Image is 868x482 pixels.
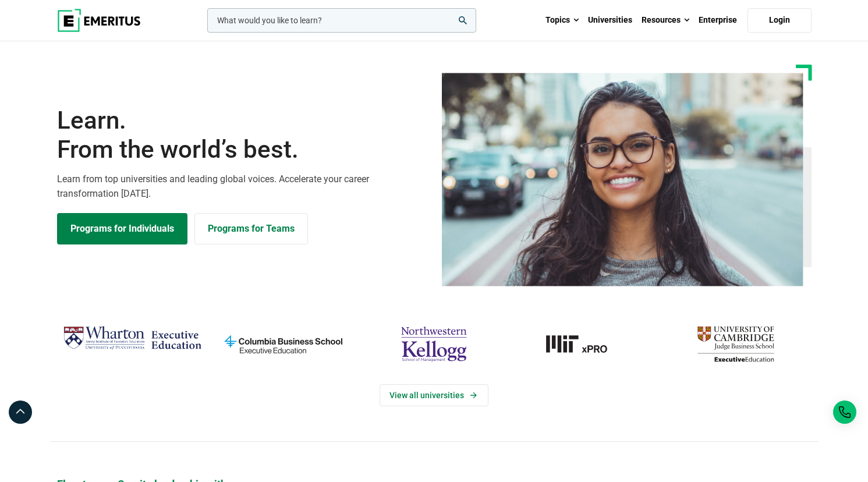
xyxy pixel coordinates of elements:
img: Wharton Executive Education [63,321,202,356]
input: woocommerce-product-search-field-0 [207,8,476,33]
h1: Learn. [57,106,427,165]
img: Learn from the world's best [442,73,803,286]
span: From the world’s best. [57,135,427,164]
a: MIT-xPRO [515,321,654,367]
img: northwestern-kellogg [364,321,504,367]
img: columbia-business-school [214,321,353,367]
img: cambridge-judge-business-school [666,321,805,367]
p: Learn from top universities and leading global voices. Accelerate your career transformation [DATE]. [57,172,427,201]
a: Login [747,8,812,33]
a: View Universities [380,384,488,406]
a: Explore for Business [194,213,308,244]
a: Explore Programs [57,213,187,244]
img: MIT xPRO [515,321,654,367]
